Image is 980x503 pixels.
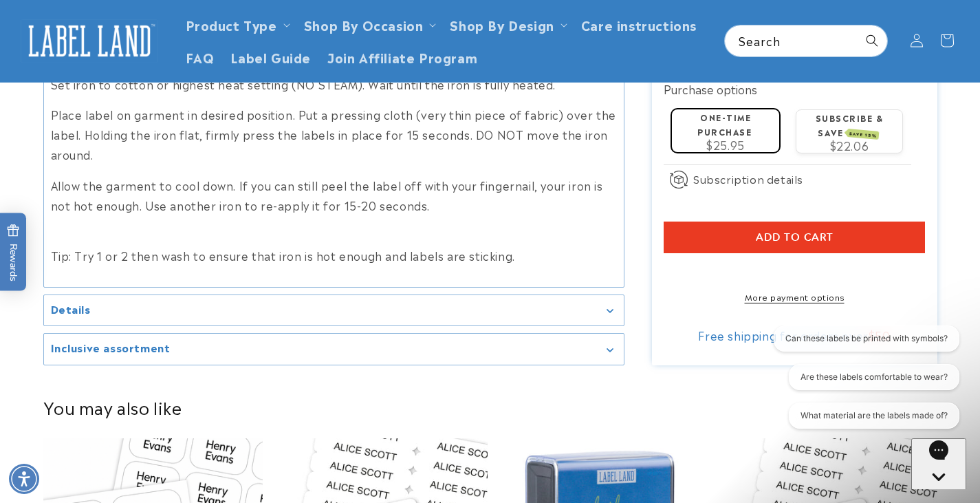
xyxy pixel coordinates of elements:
summary: Shop By Occasion [296,8,442,41]
a: Label Guide [222,41,319,73]
button: Add to cart [664,222,925,253]
span: Add to cart [756,231,834,244]
span: Join Affiliate Program [327,49,477,65]
div: Free shipping for orders over [664,328,925,342]
a: Care instructions [573,8,705,41]
a: Label Land [16,14,164,67]
iframe: Gorgias live chat messenger [911,438,966,489]
summary: Details [44,295,624,326]
summary: Product Type [177,8,296,41]
span: Shop By Occasion [304,17,424,32]
h2: Details [51,302,91,316]
a: Shop By Design [450,15,554,34]
button: Search [857,25,887,56]
p: Tip: Try 1 or 2 then wash to ensure that iron is hot enough and labels are sticking. [51,226,617,266]
a: Join Affiliate Program [319,41,486,73]
span: SAVE 15% [847,129,880,140]
span: Rewards [7,224,20,281]
h2: Inclusive assortment [51,341,171,354]
span: $22.06 [830,137,869,153]
h2: You may also like [43,396,937,418]
summary: Inclusive assortment [44,334,624,365]
p: Allow the garment to cool down. If you can still peel the label off with your fingernail, your ir... [51,175,617,215]
label: Purchase options [664,81,757,97]
span: Label Guide [230,49,311,65]
div: Accessibility Menu [9,464,39,494]
label: One-time purchase [697,111,752,138]
span: Subscription details [693,171,803,187]
iframe: Gorgias live chat conversation starters [764,325,966,441]
p: Set iron to cotton or highest heat setting (NO STEAM). Wait until the iron is fully heated. [51,74,617,94]
span: FAQ [186,49,215,65]
a: More payment options [664,290,925,303]
label: Subscribe & save [816,111,884,138]
p: Place label on garment in desired position. Put a pressing cloth (very thin piece of fabric) over... [51,105,617,164]
a: Product Type [186,15,277,34]
img: Label Land [21,19,158,62]
span: $25.95 [706,136,745,153]
span: Care instructions [581,17,697,32]
a: FAQ [177,41,223,73]
summary: Shop By Design [442,8,572,41]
